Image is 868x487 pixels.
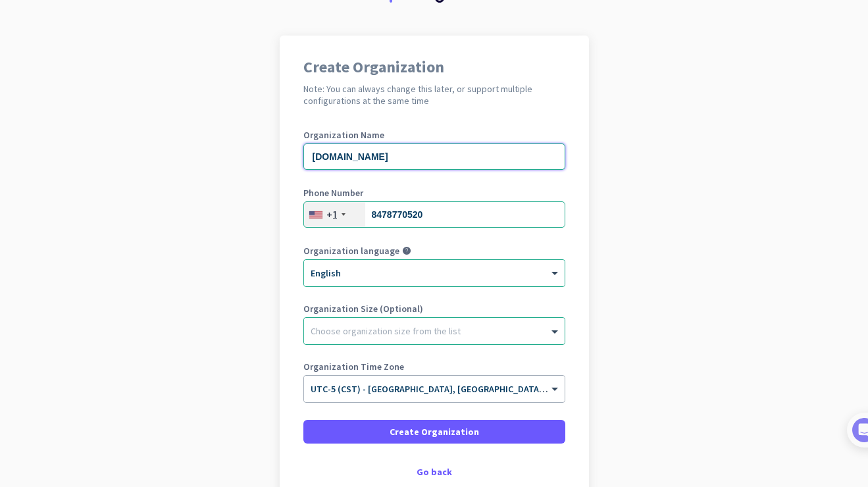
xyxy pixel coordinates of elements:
[402,246,411,255] i: help
[303,188,565,197] label: Phone Number
[303,420,565,444] button: Create Organization
[303,246,399,255] label: Organization language
[303,143,565,170] input: What is the name of your organization?
[303,83,565,107] h2: Note: You can always change this later, or support multiple configurations at the same time
[326,208,338,221] div: +1
[303,201,565,228] input: 201-555-0123
[303,59,565,75] h1: Create Organization
[303,304,565,313] label: Organization Size (Optional)
[390,425,479,438] span: Create Organization
[303,467,565,476] div: Go back
[303,130,565,140] label: Organization Name
[303,362,565,371] label: Organization Time Zone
